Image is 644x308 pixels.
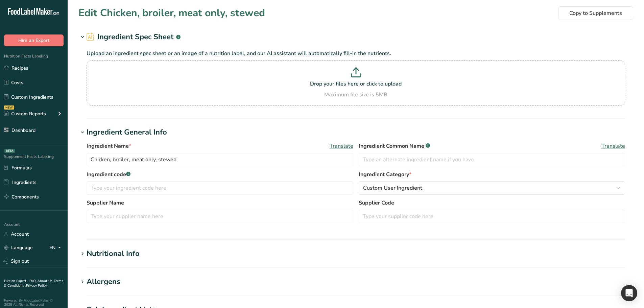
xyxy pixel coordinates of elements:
[87,49,625,57] p: Upload an ingredient spec sheet or an image of a nutrition label, and our AI assistant will autom...
[87,276,120,287] div: Allergens
[87,142,131,150] span: Ingredient Name
[87,127,167,138] div: Ingredient General Info
[87,210,353,223] input: Type your supplier name here
[4,34,64,46] button: Hire an Expert
[359,181,625,195] button: Custom User Ingredient
[87,181,353,195] input: Type your ingredient code here
[569,9,622,17] span: Copy to Supplements
[29,279,38,283] a: FAQ .
[38,279,54,283] a: About Us .
[621,285,637,301] div: Open Intercom Messenger
[87,153,353,166] input: Type your ingredient name here
[87,248,140,259] div: Nutritional Info
[330,142,353,150] span: Translate
[4,149,15,153] div: BETA
[4,110,46,117] div: Custom Reports
[78,5,265,21] h1: Edit Chicken, broiler, meat only, stewed
[4,105,14,110] div: NEW
[359,153,625,166] input: Type an alternate ingredient name if you have
[26,283,47,288] a: Privacy Policy
[4,299,64,307] div: Powered By FoodLabelMaker © 2025 All Rights Reserved
[4,279,63,288] a: Terms & Conditions .
[558,6,633,20] button: Copy to Supplements
[359,142,430,150] span: Ingredient Common Name
[49,244,64,252] div: EN
[87,170,353,179] label: Ingredient code
[359,199,625,207] label: Supplier Code
[363,184,422,192] span: Custom User Ingredient
[4,279,28,283] a: Hire an Expert .
[87,31,181,43] h2: Ingredient Spec Sheet
[359,170,625,179] label: Ingredient Category
[4,242,33,254] a: Language
[87,199,353,207] label: Supplier Name
[601,142,625,150] span: Translate
[88,80,623,88] p: Drop your files here or click to upload
[359,210,625,223] input: Type your supplier code here
[88,91,623,99] div: Maximum file size is 5MB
